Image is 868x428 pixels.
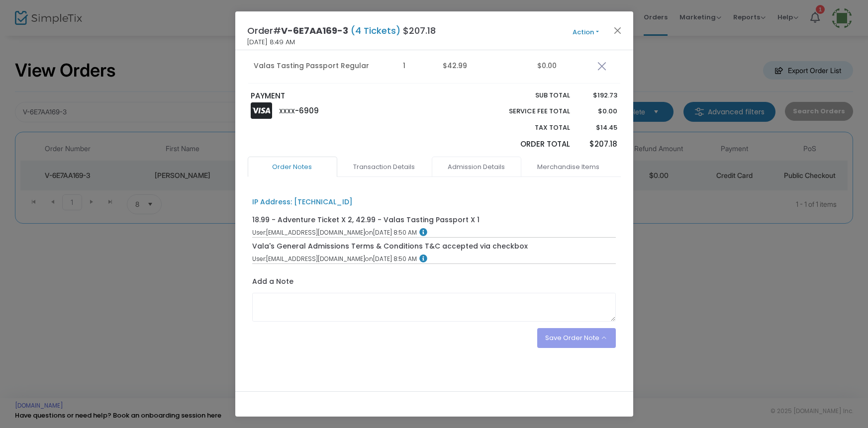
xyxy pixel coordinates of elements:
[340,157,429,177] a: Transaction Details
[397,48,437,84] td: 1
[248,37,295,47] span: [DATE] 8:49 AM
[486,139,571,150] p: Order Total
[365,228,373,237] span: on
[252,215,480,225] div: 18.99 - Adventure Ticket X 2, 42.99 - Valas Tasting Passport X 1
[349,24,403,37] span: (4 Tickets)
[252,255,616,263] div: [EMAIL_ADDRESS][DOMAIN_NAME] [DATE] 8:50 AM
[437,48,532,84] td: $42.99
[252,255,266,263] span: User:
[524,157,613,177] a: Merchandise Items
[282,24,349,37] span: V-6E7AA169-3
[486,106,571,116] p: Service Fee Total
[252,228,616,237] div: [EMAIL_ADDRESS][DOMAIN_NAME] [DATE] 8:50 AM
[580,123,617,133] p: $14.45
[295,105,319,116] span: -6909
[580,139,617,150] p: $207.18
[597,62,606,71] img: cross.png
[252,276,293,289] label: Add a Note
[556,27,616,38] button: Action
[252,197,353,207] div: IP Address: [TECHNICAL_ID]
[251,90,429,102] p: PAYMENT
[252,241,528,252] div: Vala's General Admissions Terms & Conditions T&C accepted via checkbox
[248,24,436,37] h4: Order# $207.18
[248,48,397,84] td: Valas Tasting Passport Regular
[248,157,337,177] a: Order Notes
[580,106,617,116] p: $0.00
[252,228,266,237] span: User:
[365,255,373,263] span: on
[532,48,591,84] td: $0.00
[580,90,617,100] p: $192.73
[611,24,624,37] button: Close
[279,107,295,115] span: XXXX
[486,123,571,133] p: Tax Total
[486,90,571,100] p: Sub total
[432,157,521,177] a: Admission Details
